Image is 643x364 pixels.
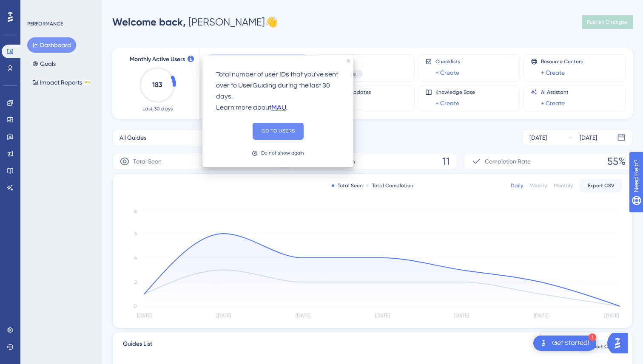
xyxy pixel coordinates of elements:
[607,330,633,356] iframe: UserGuiding AI Assistant Launcher
[580,340,622,353] button: Export CSV
[529,133,547,143] div: [DATE]
[533,336,596,351] div: Open Get Started! checklist, remaining modules: 1
[296,313,310,319] tspan: [DATE]
[435,58,460,65] span: Checklists
[332,182,363,189] div: Total Seen
[130,54,185,65] span: Monthly Active Users
[454,313,469,319] tspan: [DATE]
[134,209,137,214] tspan: 8
[435,98,459,108] a: + Create
[582,15,633,29] button: Publish Changes
[134,255,137,261] tspan: 4
[112,15,278,29] div: [PERSON_NAME] 👋
[530,182,547,189] div: Weekly
[541,58,583,65] span: Resource Centers
[541,68,565,78] a: + Create
[271,102,286,113] a: MAU
[20,2,53,12] span: Need Help?
[133,156,162,166] span: Total Seen
[112,16,186,28] span: Welcome back,
[27,56,61,71] button: Goals
[580,133,597,143] div: [DATE]
[84,80,91,85] div: BETA
[134,231,137,237] tspan: 6
[435,68,459,78] a: + Create
[589,333,596,341] div: 1
[142,105,173,112] span: Last 30 days
[587,19,628,25] span: Publish Changes
[607,155,626,168] span: 55%
[435,89,475,96] span: Knowledge Base
[134,279,137,285] tspan: 2
[216,313,231,319] tspan: [DATE]
[112,129,264,146] button: All Guides
[442,155,450,168] span: 11
[119,133,146,143] span: All Guides
[511,182,523,189] div: Daily
[134,303,137,309] tspan: 0
[123,339,152,354] span: Guides List
[588,182,615,189] span: Export CSV
[541,89,569,96] span: AI Assistant
[253,123,304,140] button: GO TO USERS
[554,182,573,189] div: Monthly
[538,338,549,348] img: launcher-image-alternative-text
[580,179,622,192] button: Export CSV
[485,156,531,166] span: Completion Rate
[552,339,589,348] div: Get Started!
[216,102,340,113] p: Learn more about .
[375,313,390,319] tspan: [DATE]
[137,313,151,319] tspan: [DATE]
[152,81,162,89] text: 183
[261,149,304,157] div: Do not show again
[347,59,350,62] div: close tooltip
[366,182,413,189] div: Total Completion
[27,75,97,90] button: Impact ReportsBETA
[541,98,565,108] a: + Create
[588,343,615,350] span: Export CSV
[27,20,63,27] div: PERFORMANCE
[27,37,76,53] button: Dashboard
[604,313,619,319] tspan: [DATE]
[534,313,548,319] tspan: [DATE]
[216,69,340,102] p: Total number of user IDs that you've sent over to UserGuiding during the last 30 days.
